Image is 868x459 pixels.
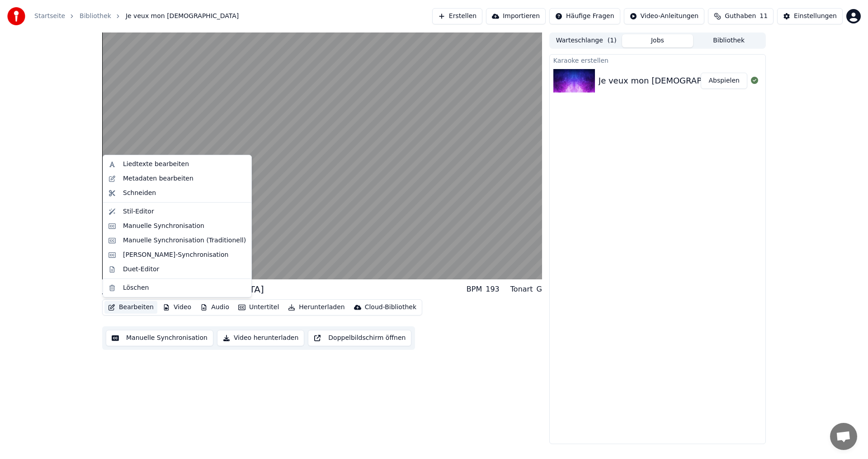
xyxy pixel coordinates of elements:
div: Löschen [123,283,149,292]
div: Liedtexte bearbeiten [123,160,189,169]
div: Chat öffnen [830,423,857,450]
div: Manuelle Synchronisation [123,222,204,231]
button: Untertitel [235,301,283,314]
div: Duet-Editor [123,265,159,274]
button: Jobs [622,34,693,47]
a: Startseite [34,12,65,21]
div: Je veux mon [DEMOGRAPHIC_DATA] [102,283,264,296]
button: Guthaben11 [708,8,774,24]
span: Je veux mon [DEMOGRAPHIC_DATA] [126,12,239,21]
div: Einstellungen [794,12,837,21]
button: Bibliothek [693,34,764,47]
button: Manuelle Synchronisation [106,330,213,346]
div: Tonart [510,284,533,295]
div: BPM [467,284,482,295]
div: Je veux mon [DEMOGRAPHIC_DATA] [599,74,744,87]
button: Video-Anleitungen [624,8,705,24]
button: Audio [197,301,233,314]
button: Importieren [486,8,546,24]
div: Metadaten bearbeiten [123,174,193,183]
button: Bearbeiten [104,301,157,314]
button: Doppelbildschirm öffnen [308,330,411,346]
div: Karaoke erstellen [550,55,765,65]
a: Bibliothek [80,12,111,21]
div: Manuelle Synchronisation (Traditionell) [123,236,246,245]
span: Guthaben [725,12,756,21]
div: G [536,284,542,295]
div: Cloud-Bibliothek [365,303,416,312]
div: Stil-Editor [123,207,154,216]
button: Häufige Fragen [549,8,620,24]
span: 11 [759,12,768,21]
button: Abspielen [701,73,747,89]
div: [PERSON_NAME]-Synchronisation [123,250,228,260]
nav: breadcrumb [34,12,239,21]
button: Video herunterladen [217,330,304,346]
button: Herunterladen [284,301,348,314]
button: Warteschlange [551,34,622,47]
button: Video [159,301,195,314]
button: Einstellungen [777,8,843,24]
button: Erstellen [432,8,482,24]
div: Schneiden [123,189,156,198]
span: ( 1 ) [608,36,617,45]
img: youka [7,7,25,25]
div: 193 [486,284,500,295]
